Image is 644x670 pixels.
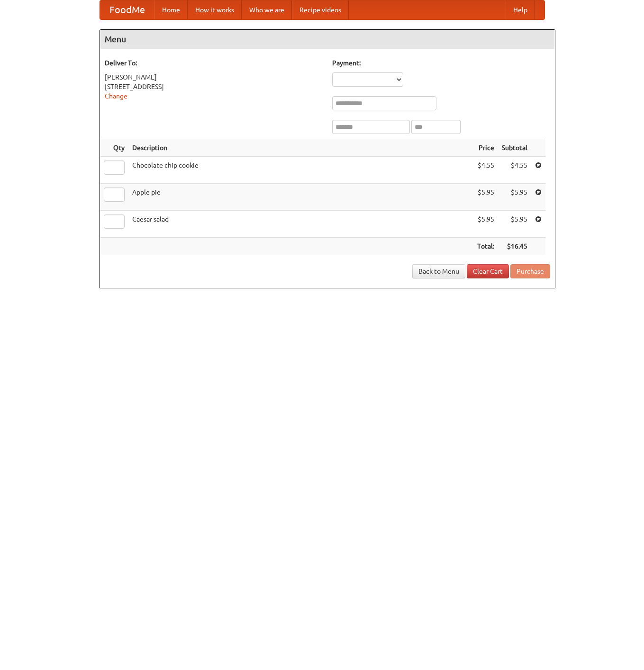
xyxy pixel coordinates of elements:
[412,264,465,278] a: Back to Menu
[506,0,535,19] a: Help
[473,238,498,255] th: Total:
[105,72,323,82] div: [PERSON_NAME]
[498,238,531,255] th: $16.45
[105,58,323,68] h5: Deliver To:
[332,58,550,68] h5: Payment:
[498,211,531,238] td: $5.95
[292,0,349,19] a: Recipe videos
[128,184,473,211] td: Apple pie
[498,139,531,157] th: Subtotal
[242,0,292,19] a: Who we are
[154,0,188,19] a: Home
[105,92,127,100] a: Change
[188,0,242,19] a: How it works
[510,264,550,278] button: Purchase
[100,30,555,49] h4: Menu
[128,139,473,157] th: Description
[128,157,473,184] td: Chocolate chip cookie
[473,184,498,211] td: $5.95
[473,211,498,238] td: $5.95
[128,211,473,238] td: Caesar salad
[467,264,509,278] a: Clear Cart
[473,157,498,184] td: $4.55
[100,139,128,157] th: Qty
[498,184,531,211] td: $5.95
[473,139,498,157] th: Price
[498,157,531,184] td: $4.55
[100,0,154,19] a: FoodMe
[105,82,323,91] div: [STREET_ADDRESS]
